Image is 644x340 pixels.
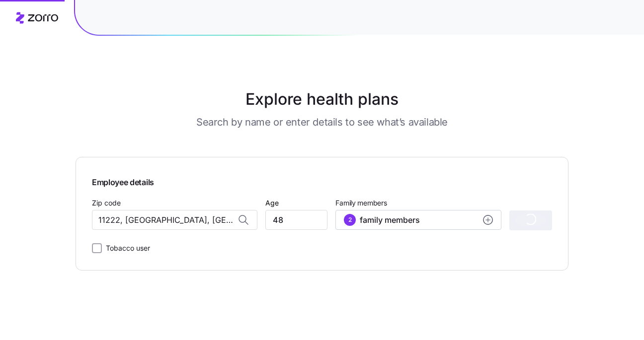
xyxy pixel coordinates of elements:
[344,214,356,226] div: 2
[196,115,448,129] h3: Search by name or enter details to see what’s available
[265,198,279,208] label: Age
[335,198,501,208] span: Family members
[92,173,154,189] span: Employee details
[265,210,327,230] input: Age
[102,242,150,254] label: Tobacco user
[92,210,257,230] input: Zip code
[483,215,493,225] svg: add icon
[92,198,121,208] label: Zip code
[100,87,544,111] h1: Explore health plans
[360,214,420,226] span: family members
[335,210,501,230] button: 2family membersadd icon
